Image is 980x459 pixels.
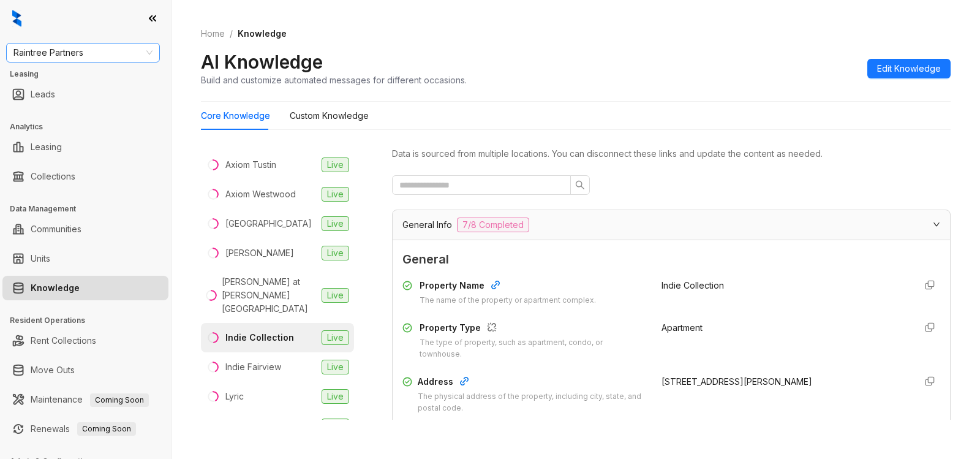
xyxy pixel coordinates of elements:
[201,109,270,123] div: Core Knowledge
[867,59,951,78] button: Edit Knowledge
[2,358,168,382] li: Move Outs
[2,164,168,189] li: Collections
[225,360,281,374] div: Indie Fairview
[420,337,647,360] div: The type of property, such as apartment, condo, or townhouse.
[31,358,75,382] a: Move Outs
[402,218,452,232] span: General Info
[392,147,951,161] div: Data is sourced from multiple locations. You can disconnect these links and update the content as...
[322,216,349,231] span: Live
[13,44,153,62] span: Raintree Partners
[10,69,171,80] h3: Leasing
[31,164,75,189] a: Collections
[10,203,171,214] h3: Data Management
[322,288,349,303] span: Live
[225,188,296,201] div: Axiom Westwood
[322,330,349,345] span: Live
[31,328,96,353] a: Rent Collections
[222,275,317,316] div: [PERSON_NAME] at [PERSON_NAME][GEOGRAPHIC_DATA]
[418,391,647,414] div: The physical address of the property, including city, state, and postal code.
[322,157,349,172] span: Live
[198,27,227,40] a: Home
[418,375,647,391] div: Address
[877,62,941,75] span: Edit Knowledge
[12,10,21,27] img: logo
[225,390,244,403] div: Lyric
[2,217,168,241] li: Communities
[322,389,349,404] span: Live
[457,218,529,232] span: 7/8 Completed
[661,280,724,290] span: Indie Collection
[661,322,703,333] span: Apartment
[322,360,349,374] span: Live
[238,28,287,39] span: Knowledge
[225,158,276,172] div: Axiom Tustin
[90,393,149,407] span: Coming Soon
[225,246,294,260] div: [PERSON_NAME]
[10,121,171,132] h3: Analytics
[225,331,294,344] div: Indie Collection
[661,375,906,389] div: [STREET_ADDRESS][PERSON_NAME]
[933,221,940,228] span: expanded
[230,27,233,40] li: /
[2,417,168,441] li: Renewals
[31,417,136,441] a: RenewalsComing Soon
[420,279,596,295] div: Property Name
[31,135,62,159] a: Leasing
[31,246,50,271] a: Units
[2,276,168,300] li: Knowledge
[322,187,349,202] span: Live
[225,419,274,433] div: Maplewood
[225,217,312,230] div: [GEOGRAPHIC_DATA]
[2,135,168,159] li: Leasing
[77,422,136,436] span: Coming Soon
[201,74,467,86] div: Build and customize automated messages for different occasions.
[2,328,168,353] li: Rent Collections
[322,419,349,433] span: Live
[2,82,168,107] li: Leads
[575,180,585,190] span: search
[31,276,80,300] a: Knowledge
[322,246,349,260] span: Live
[10,315,171,326] h3: Resident Operations
[2,387,168,412] li: Maintenance
[402,250,940,269] span: General
[31,82,55,107] a: Leads
[290,109,369,123] div: Custom Knowledge
[201,50,323,74] h2: AI Knowledge
[31,217,81,241] a: Communities
[393,210,950,240] div: General Info7/8 Completed
[2,246,168,271] li: Units
[420,295,596,306] div: The name of the property or apartment complex.
[420,321,647,337] div: Property Type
